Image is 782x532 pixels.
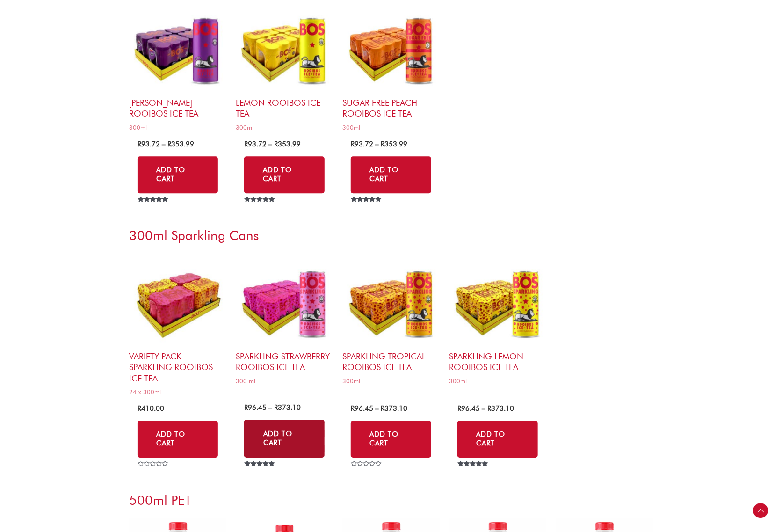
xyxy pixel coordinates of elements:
[244,403,248,412] span: R
[449,254,546,351] img: sparkling lemon rooibos ice tea
[274,140,278,148] span: R
[457,404,480,413] bdi: 96.45
[138,156,218,193] a: Select options for “Berry Rooibos Ice Tea”
[244,420,325,458] a: Select options for “Sparkling Strawberry Rooibos Ice Tea”
[129,254,226,399] a: Variety Pack Sparkling Rooibos Ice Tea24 x 300ml
[244,403,267,412] bdi: 96.45
[244,461,276,488] span: Rated out of 5
[381,404,384,413] span: R
[129,388,226,396] span: 24 x 300ml
[244,140,248,148] span: R
[351,197,382,224] span: Rated out of 5
[268,140,272,148] span: –
[351,421,431,458] a: Select options for “Sparkling Tropical Rooibos Ice Tea”
[342,124,440,131] span: 300ml
[381,140,384,148] span: R
[138,404,141,413] span: R
[236,377,333,385] span: 300 ml
[162,140,166,148] span: –
[351,140,373,148] bdi: 93.72
[449,254,546,388] a: Sparkling Lemon Rooibos Ice Tea300ml
[487,404,491,413] span: R
[351,404,373,413] bdi: 96.45
[375,140,379,148] span: –
[274,403,278,412] span: R
[342,351,440,373] h2: Sparkling Tropical Rooibos Ice Tea
[129,492,653,509] h3: 500ml PET
[342,377,440,385] span: 300ml
[129,351,226,384] h2: Variety Pack Sparkling Rooibos Ice Tea
[138,421,218,458] a: Add to cart: “Variety Pack Sparkling Rooibos Ice Tea”
[129,227,653,244] h3: 300ml Sparkling Cans
[244,197,276,224] span: Rated out of 5
[342,254,440,388] a: Sparkling Tropical Rooibos Ice Tea300ml
[274,140,301,148] bdi: 353.99
[236,351,333,373] h2: Sparkling Strawberry Rooibos Ice Tea
[449,351,546,373] h2: Sparkling Lemon Rooibos Ice Tea
[167,140,171,148] span: R
[482,404,485,413] span: –
[236,97,333,119] h2: Lemon Rooibos Ice Tea
[449,377,546,385] span: 300ml
[236,124,333,131] span: 300ml
[351,140,355,148] span: R
[138,197,170,224] span: Rated out of 5
[351,404,355,413] span: R
[487,404,514,413] bdi: 373.10
[381,140,407,148] bdi: 353.99
[244,156,325,193] a: Select options for “Lemon Rooibos Ice Tea”
[268,403,272,412] span: –
[129,97,226,119] h2: [PERSON_NAME] Rooibos Ice Tea
[138,140,160,148] bdi: 93.72
[457,421,538,458] a: Select options for “Sparkling Lemon Rooibos Ice Tea”
[236,254,333,388] a: Sparkling Strawberry Rooibos Ice Tea300 ml
[138,404,164,413] bdi: 410.00
[236,254,333,351] img: sparkling strawberry rooibos ice tea
[342,254,440,351] img: sparkling tropical rooibos ice tea
[129,124,226,131] span: 300ml
[342,97,440,119] h2: Sugar Free Peach Rooibos Ice Tea
[375,404,379,413] span: –
[244,140,267,148] bdi: 93.72
[381,404,407,413] bdi: 373.10
[351,156,431,193] a: Select options for “Sugar Free Peach Rooibos Ice Tea”
[274,403,301,412] bdi: 373.10
[167,140,194,148] bdi: 353.99
[457,461,490,488] span: Rated out of 5
[138,140,141,148] span: R
[457,404,461,413] span: R
[129,254,226,351] img: Variety Pack Sparkling Rooibos Ice Tea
